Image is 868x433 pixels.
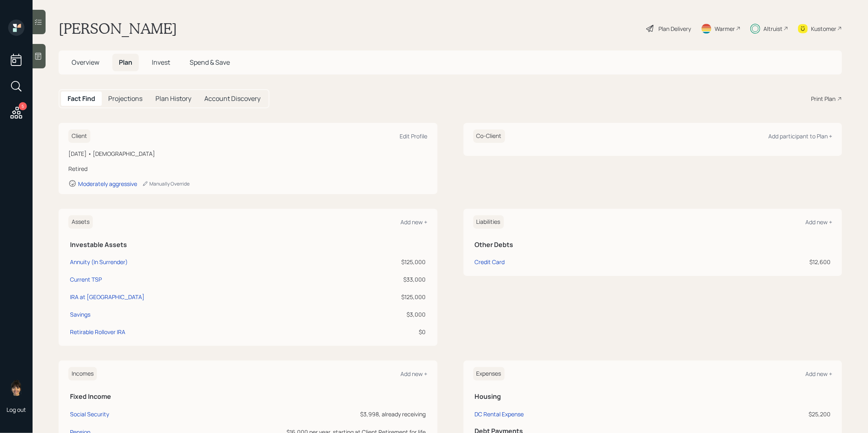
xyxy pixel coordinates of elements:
div: Add new + [805,370,832,378]
div: Retired [68,164,428,173]
div: Plan Delivery [658,24,691,33]
h5: Projections [108,95,142,103]
div: IRA at [GEOGRAPHIC_DATA] [70,293,144,301]
div: $12,600 [682,258,831,266]
h5: Other Debts [475,241,831,249]
h5: Account Discovery [204,95,260,103]
span: Spend & Save [190,58,230,67]
h6: Co-Client [473,129,505,143]
h6: Client [68,129,90,143]
h5: Fixed Income [70,393,426,400]
div: Social Security [70,410,109,418]
h5: Fact Find [68,95,95,103]
div: Add new + [401,370,428,378]
div: $0 [335,328,426,336]
div: Print Plan [811,94,835,103]
div: Retirable Rollover IRA [70,328,125,336]
span: Plan [119,58,132,67]
div: Annuity (In Surrender) [70,258,128,266]
div: Warmer [715,24,735,33]
div: Add new + [805,218,832,226]
div: [DATE] • [DEMOGRAPHIC_DATA] [68,149,428,158]
h6: Incomes [68,367,97,381]
div: Add new + [401,218,428,226]
h5: Investable Assets [70,241,426,249]
h5: Plan History [155,95,191,103]
h6: Assets [68,215,93,229]
h1: [PERSON_NAME] [59,20,177,37]
div: Altruist [763,24,783,33]
div: $125,000 [335,293,426,301]
div: Moderately aggressive [78,180,137,188]
div: $3,998, already receiving [199,410,426,418]
div: Add participant to Plan + [768,132,832,140]
div: Kustomer [811,24,836,33]
div: $25,200 [678,410,831,418]
div: Edit Profile [400,132,428,140]
div: Savings [70,310,90,319]
h5: Housing [475,393,831,400]
div: $3,000 [335,310,426,319]
span: Overview [72,58,99,67]
img: treva-nostdahl-headshot.png [8,380,24,396]
div: Current TSP [70,275,102,284]
div: Manually Override [142,180,190,187]
h6: Liabilities [473,215,504,229]
div: 5 [19,102,27,110]
div: Log out [7,406,26,413]
h6: Expenses [473,367,505,381]
div: DC Rental Expense [475,410,524,418]
div: $125,000 [335,258,426,266]
div: $33,000 [335,275,426,284]
span: Invest [152,58,170,67]
div: Credit Card [475,258,505,266]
